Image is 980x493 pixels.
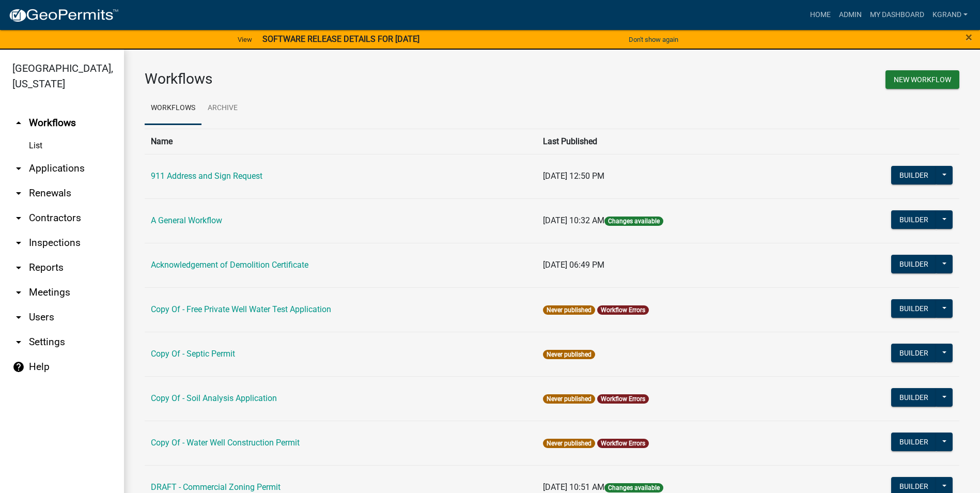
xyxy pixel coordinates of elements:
span: [DATE] 06:49 PM [543,260,604,270]
span: Changes available [604,483,663,492]
a: Workflows [145,92,201,125]
i: help [12,361,25,373]
a: View [234,31,256,48]
a: Workflow Errors [601,306,645,314]
a: Acknowledgement of Demolition Certificate [151,260,308,270]
button: Don't show again [625,31,682,48]
span: Never published [543,394,595,404]
i: arrow_drop_down [12,237,25,249]
a: Archive [201,92,244,125]
i: arrow_drop_down [12,187,25,199]
span: [DATE] 12:50 PM [543,171,604,181]
button: Builder [891,210,937,229]
i: arrow_drop_down [12,286,25,299]
button: Builder [891,388,937,407]
i: arrow_drop_down [12,212,25,224]
a: A General Workflow [151,215,222,225]
a: 911 Address and Sign Request [151,171,262,181]
th: Last Published [537,129,807,154]
h3: Workflows [145,70,545,88]
a: Admin [835,5,866,25]
i: arrow_drop_down [12,261,25,274]
a: Copy Of - Water Well Construction Permit [151,438,300,448]
a: Copy Of - Septic Permit [151,349,235,359]
button: New Workflow [885,70,959,89]
strong: SOFTWARE RELEASE DETAILS FOR [DATE] [262,34,419,44]
button: Close [966,31,972,43]
span: Never published [543,305,595,315]
a: kgrand [928,5,972,25]
span: Never published [543,439,595,448]
span: × [966,30,972,44]
span: [DATE] 10:32 AM [543,215,604,225]
a: Copy Of - Free Private Well Water Test Application [151,304,331,314]
i: arrow_drop_down [12,162,25,175]
a: Home [806,5,835,25]
i: arrow_drop_down [12,311,25,323]
a: Copy Of - Soil Analysis Application [151,393,277,403]
span: Never published [543,350,595,359]
a: Workflow Errors [601,440,645,447]
span: [DATE] 10:51 AM [543,482,604,492]
a: DRAFT - Commercial Zoning Permit [151,482,281,492]
th: Name [145,129,537,154]
button: Builder [891,433,937,451]
a: Workflow Errors [601,395,645,403]
button: Builder [891,255,937,273]
button: Builder [891,166,937,184]
span: Changes available [604,217,663,226]
i: arrow_drop_down [12,336,25,348]
button: Builder [891,344,937,362]
a: My Dashboard [866,5,928,25]
button: Builder [891,299,937,318]
i: arrow_drop_up [12,117,25,129]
